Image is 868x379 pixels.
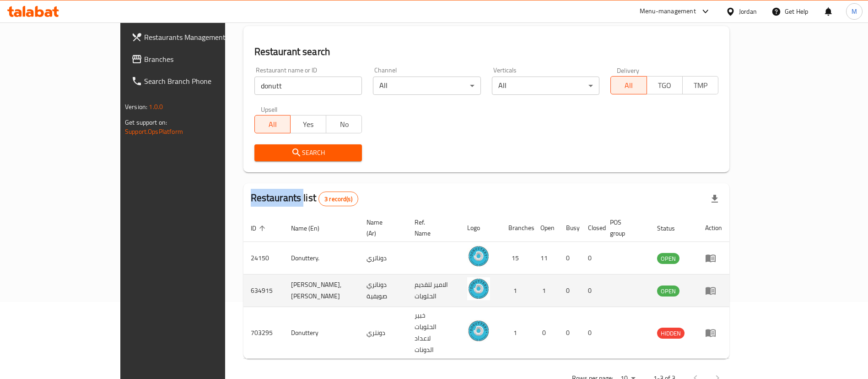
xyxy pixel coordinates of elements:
button: Search [254,144,362,161]
span: HIDDEN [657,328,685,339]
span: 1.0.0 [149,101,163,113]
button: All [254,115,291,133]
img: Donuttery [467,319,490,342]
div: Total records count [318,192,358,206]
img: Donuttery. [467,245,490,268]
td: 0 [581,307,603,359]
td: 1 [501,275,533,307]
h2: Restaurant search [254,45,718,59]
td: دوناتري صويفية [359,275,407,307]
th: Closed [581,214,603,242]
td: Donuttery. [284,242,360,275]
span: Name (En) [291,223,331,234]
div: Menu-management [640,6,696,17]
span: Branches [144,54,258,65]
span: 3 record(s) [319,195,358,203]
span: Name (Ar) [367,217,396,239]
a: Restaurants Management [124,26,265,48]
div: Menu [705,327,722,338]
div: OPEN [657,253,679,264]
td: 0 [559,242,581,275]
span: Version: [125,101,147,113]
td: دونتري [359,307,407,359]
span: POS group [610,217,639,239]
td: 0 [581,242,603,275]
th: Branches [501,214,533,242]
button: TMP [682,76,718,94]
td: 15 [501,242,533,275]
th: Busy [559,214,581,242]
div: Menu [705,285,722,296]
span: TMP [686,79,715,92]
td: [PERSON_NAME], [PERSON_NAME] [284,275,360,307]
td: 11 [533,242,559,275]
td: Donuttery [284,307,360,359]
span: All [259,118,287,131]
button: Yes [290,115,326,133]
button: No [326,115,362,133]
td: 1 [501,307,533,359]
span: Get support on: [125,116,167,128]
td: 0 [559,307,581,359]
a: Support.OpsPlatform [125,126,183,137]
a: Search Branch Phone [124,70,265,92]
img: Donuttery, Swifieh [467,277,490,300]
span: Ref. Name [415,217,449,239]
button: TGO [647,76,683,94]
div: All [373,77,481,95]
table: enhanced table [243,214,729,359]
span: OPEN [657,253,679,264]
label: Upsell [261,106,278,112]
div: Jordan [739,6,757,16]
div: OPEN [657,286,679,297]
th: Logo [460,214,501,242]
span: ID [251,223,268,234]
td: 1 [533,275,559,307]
td: خبير الحلويات لاعداد الدونات [407,307,460,359]
th: Open [533,214,559,242]
span: Status [657,223,687,234]
div: HIDDEN [657,328,685,339]
button: All [610,76,647,94]
span: No [330,118,358,131]
span: Restaurants Management [144,32,258,43]
span: M [852,6,857,16]
td: 0 [533,307,559,359]
span: OPEN [657,286,679,297]
span: Yes [294,118,323,131]
span: TGO [651,79,679,92]
input: Search for restaurant name or ID.. [254,77,362,95]
div: Menu [705,253,722,264]
div: All [492,77,600,95]
h2: Restaurants list [251,191,358,206]
td: 0 [559,275,581,307]
span: Search [262,147,355,159]
th: Action [698,214,729,242]
td: 0 [581,275,603,307]
div: Export file [704,188,726,210]
span: Search Branch Phone [144,76,258,87]
td: دوناتري [359,242,407,275]
span: All [615,79,643,92]
td: الامير لتقديم الحلويات [407,275,460,307]
a: Branches [124,48,265,70]
label: Delivery [617,67,640,73]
